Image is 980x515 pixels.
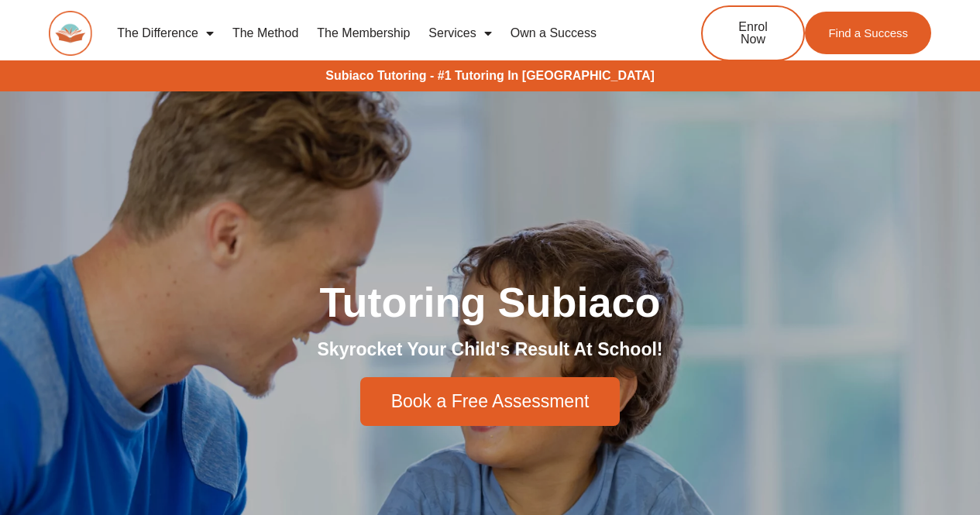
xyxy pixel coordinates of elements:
[501,15,606,51] a: Own a Success
[108,15,223,51] a: The Difference
[57,338,924,362] h2: Skyrocket Your Child's Result At School!
[828,27,908,39] span: Find a Success
[223,15,308,51] a: The Method
[391,393,590,410] span: Book a Free Assessment
[308,15,419,51] a: The Membership
[701,5,805,61] a: Enrol Now
[57,281,924,323] h1: Tutoring Subiaco
[108,15,650,51] nav: Menu
[805,12,931,54] a: Find a Success
[726,21,780,46] span: Enrol Now
[360,377,621,426] a: Book a Free Assessment
[419,15,500,51] a: Services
